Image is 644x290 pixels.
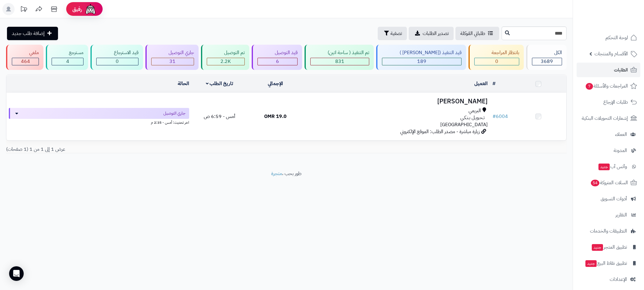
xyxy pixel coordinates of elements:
[303,45,375,70] a: تم التنفيذ ( ساحة اتين) 831
[460,30,485,37] span: طلباتي المُوكلة
[400,128,480,135] span: زيارة مباشرة - مصدر الطلب: الموقع الإلكتروني
[382,58,461,65] div: 189
[577,175,640,190] a: السلات المتروكة54
[577,79,640,93] a: المراجعات والأسئلة7
[475,58,519,65] div: 0
[590,178,628,187] span: السلات المتروكة
[335,58,344,65] span: 831
[601,195,627,203] span: أدوات التسويق
[577,127,640,142] a: العملاء
[375,45,467,70] a: قيد التنفيذ ([PERSON_NAME] ) 189
[257,49,298,56] div: قيد التوصيل
[577,224,640,238] a: التطبيقات والخدمات
[577,30,640,45] a: لوحة التحكم
[417,58,426,65] span: 189
[66,58,69,65] span: 4
[614,146,627,155] span: المدونة
[84,3,97,15] img: ai-face.png
[469,107,481,114] span: البريمي
[311,58,369,65] div: 831
[178,80,189,87] a: الحالة
[610,275,627,284] span: الإعدادات
[585,259,627,268] span: تطبيق نقاط البيع
[492,113,496,120] span: #
[21,58,30,65] span: 464
[492,113,508,120] a: #6004
[206,80,233,87] a: تاريخ الطلب
[591,179,600,187] span: 54
[97,58,138,65] div: 0
[220,58,231,65] span: 2.2K
[532,49,562,56] div: الكل
[72,5,82,13] span: رفيق
[306,98,488,105] h3: [PERSON_NAME]
[152,58,194,65] div: 31
[12,49,39,56] div: ملغي
[577,95,640,109] a: طلبات الإرجاع
[474,49,519,56] div: بانتظار المراجعة
[615,211,627,219] span: التقارير
[5,45,45,70] a: ملغي 464
[204,113,235,120] span: أمس - 6:59 ص
[591,243,627,251] span: تطبيق المتجر
[603,98,628,106] span: طلبات الإرجاع
[592,244,603,251] span: جديد
[577,240,640,254] a: تطبيق المتجرجديد
[541,58,553,65] span: 3689
[45,45,89,70] a: مسترجع 4
[577,208,640,222] a: التقارير
[200,45,250,70] a: تم التوصيل 2.2K
[614,66,628,74] span: الطلبات
[151,49,194,56] div: جاري التوصيل
[582,114,628,123] span: إشعارات التحويلات البنكية
[169,58,175,65] span: 31
[163,110,186,116] span: جاري التوصيل
[595,50,628,58] span: الأقسام والمنتجات
[390,30,402,37] span: تصفية
[423,30,449,37] span: تصدير الطلبات
[258,58,297,65] div: 6
[9,119,189,125] div: اخر تحديث: أمس - 2:35 م
[409,27,454,40] a: تصدير الطلبات
[585,83,593,90] span: 7
[598,162,627,171] span: وآتس آب
[460,114,485,121] span: تـحـويـل بـنـكـي
[577,111,640,126] a: إشعارات التحويلات البنكية
[16,3,31,17] a: تحديثات المنصة
[96,49,138,56] div: قيد الاسترجاع
[7,27,58,40] a: إضافة طلب جديد
[271,170,282,177] a: متجرة
[144,45,200,70] a: جاري التوصيل 31
[455,27,499,40] a: طلباتي المُوكلة
[598,164,610,170] span: جديد
[52,58,83,65] div: 4
[577,143,640,158] a: المدونة
[12,58,39,65] div: 464
[12,30,45,37] span: إضافة طلب جديد
[577,63,640,77] a: الطلبات
[382,49,461,56] div: قيد التنفيذ ([PERSON_NAME] )
[467,45,525,70] a: بانتظار المراجعة 0
[207,58,244,65] div: 2164
[276,58,279,65] span: 6
[585,82,628,90] span: المراجعات والأسئلة
[577,159,640,174] a: وآتس آبجديد
[615,130,627,139] span: العملاء
[577,192,640,206] a: أدوات التسويق
[525,45,568,70] a: الكل3689
[492,80,496,87] a: #
[2,146,286,153] div: عرض 1 إلى 1 من 1 (1 صفحات)
[577,272,640,287] a: الإعدادات
[378,27,407,40] button: تصفية
[207,49,245,56] div: تم التوصيل
[590,227,627,235] span: التطبيقات والخدمات
[440,121,488,128] span: [GEOGRAPHIC_DATA]
[116,58,119,65] span: 0
[9,266,24,281] div: Open Intercom Messenger
[250,45,303,70] a: قيد التوصيل 6
[577,256,640,271] a: تطبيق نقاط البيعجديد
[603,5,638,17] img: logo-2.png
[495,58,498,65] span: 0
[264,113,287,120] span: 19.0 OMR
[474,80,488,87] a: العميل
